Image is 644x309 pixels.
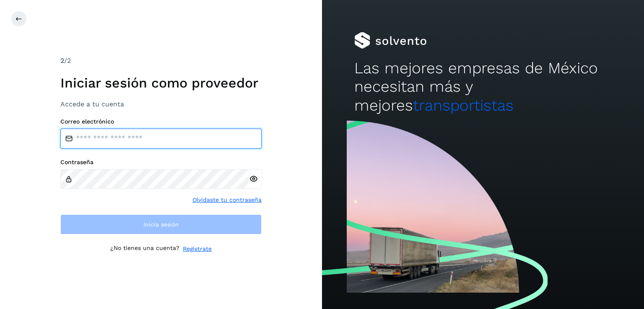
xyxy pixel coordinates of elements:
[143,221,179,227] span: Inicia sesión
[413,96,514,114] span: transportistas
[60,75,262,91] h1: Iniciar sesión como proveedor
[60,57,64,64] span: 2
[183,245,212,253] a: Regístrate
[354,59,612,115] h2: Las mejores empresas de México necesitan más y mejores
[60,159,262,166] label: Contraseña
[192,196,262,204] a: Olvidaste tu contraseña
[60,56,262,66] div: /2
[110,245,179,253] p: ¿No tienes una cuenta?
[60,100,262,108] h3: Accede a tu cuenta
[60,118,262,125] label: Correo electrónico
[60,214,262,234] button: Inicia sesión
